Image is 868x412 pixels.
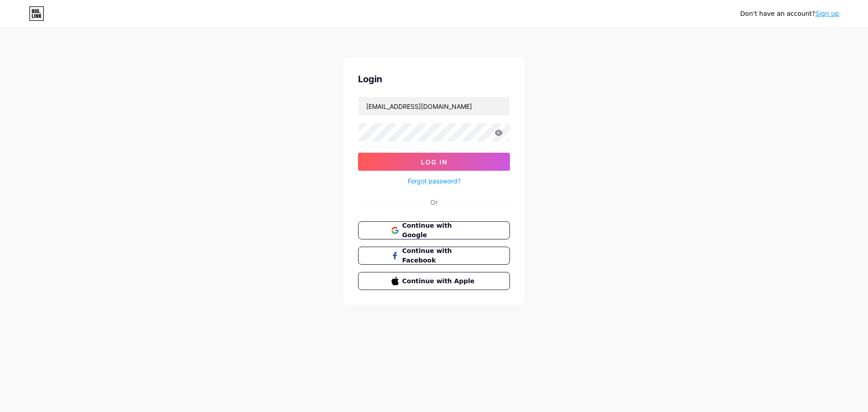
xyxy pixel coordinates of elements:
button: Continue with Facebook [358,247,510,265]
a: Sign up [815,10,839,17]
span: Continue with Apple [402,276,477,286]
button: Log In [358,153,510,171]
span: Log In [421,158,448,166]
button: Continue with Google [358,221,510,239]
span: Continue with Google [402,221,477,240]
a: Forgot password? [408,176,461,186]
input: Username [359,97,509,115]
div: Don't have an account? [740,9,839,19]
div: Login [358,72,510,86]
div: Or [430,197,438,207]
button: Continue with Apple [358,272,510,290]
span: Continue with Facebook [402,246,477,265]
